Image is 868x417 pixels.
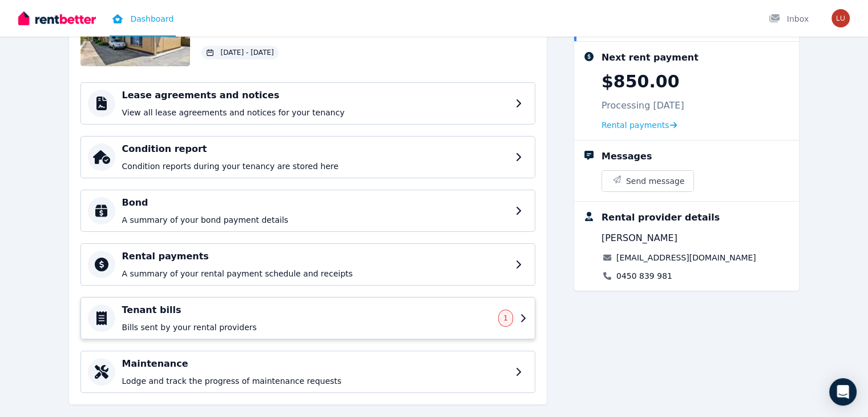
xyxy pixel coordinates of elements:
p: Lodge and track the progress of maintenance requests [122,375,508,387]
img: Kajaluxshan Shanmugaratnam [831,9,850,27]
p: A summary of your rental payment schedule and receipts [122,268,508,279]
a: 0450 839 981 [616,270,672,282]
p: Condition reports during your tenancy are stored here [122,161,508,172]
h4: Lease agreements and notices [122,89,508,102]
span: [DATE] - [DATE] [221,48,274,57]
div: Open Intercom Messenger [829,378,857,406]
p: $850.00 [601,71,680,92]
p: Bills sent by your rental providers [122,322,492,333]
a: [EMAIL_ADDRESS][DOMAIN_NAME] [616,252,756,263]
div: Next rent payment [601,51,699,65]
p: View all lease agreements and notices for your tenancy [122,107,508,118]
img: RentBetter [18,10,96,27]
span: [PERSON_NAME] [601,231,677,245]
h4: Rental payments [122,250,508,263]
span: Rental payments [601,119,669,131]
p: Processing [DATE] [601,99,684,113]
div: Messages [601,150,652,163]
div: Rental provider details [601,211,720,224]
h4: Maintenance [122,357,508,371]
h4: Tenant bills [122,303,492,317]
span: Send message [626,175,685,187]
span: 1 [503,314,508,323]
a: Rental payments [601,119,677,131]
p: A summary of your bond payment details [122,214,508,226]
h4: Condition report [122,142,508,156]
button: Send message [602,171,694,191]
h4: Bond [122,196,508,210]
div: Inbox [769,13,809,25]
